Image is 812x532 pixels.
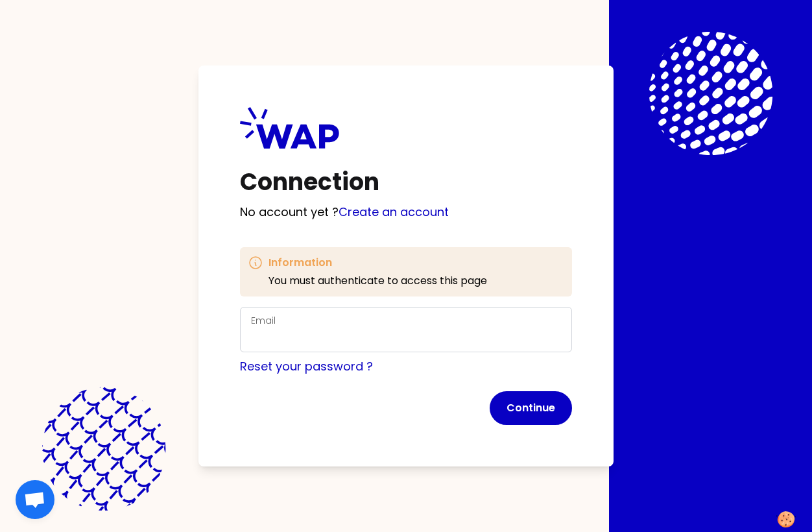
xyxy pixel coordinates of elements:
button: Continue [490,391,572,425]
p: No account yet ? [240,203,572,221]
p: You must authenticate to access this page [269,273,487,289]
a: Create an account [339,204,449,220]
h3: Information [269,255,487,271]
label: Email [251,314,276,327]
a: Reset your password ? [240,358,373,374]
div: Ouvrir le chat [16,480,54,519]
h1: Connection [240,169,572,195]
